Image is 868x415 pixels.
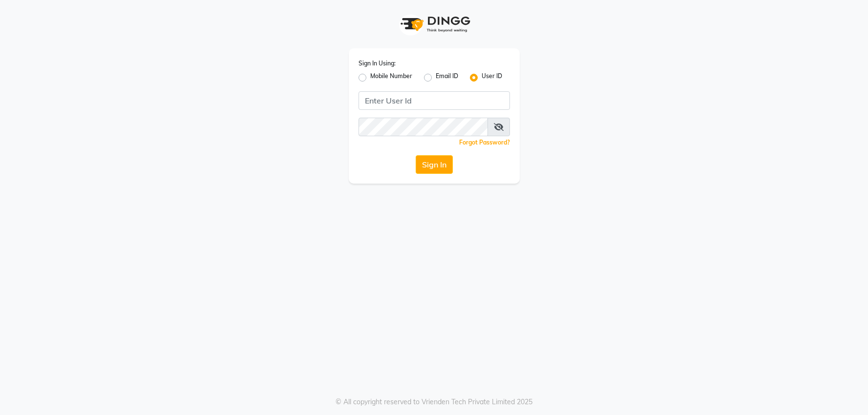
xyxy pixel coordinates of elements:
label: User ID [482,72,502,83]
label: Email ID [436,72,458,83]
input: Username [359,118,488,136]
button: Sign In [416,155,453,174]
label: Sign In Using: [359,59,396,68]
a: Forgot Password? [459,139,510,146]
label: Mobile Number [370,72,412,83]
input: Username [359,91,510,110]
img: logo1.svg [395,10,473,39]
